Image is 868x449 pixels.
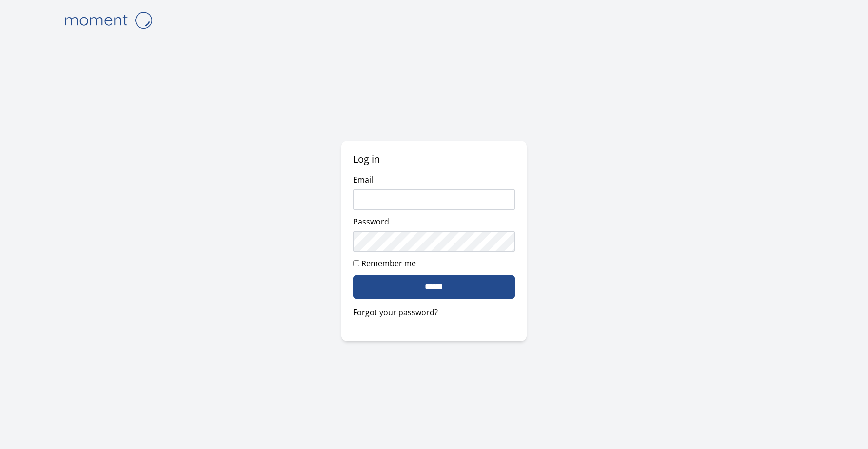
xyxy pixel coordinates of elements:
label: Email [353,174,373,185]
label: Remember me [361,258,416,269]
label: Password [353,216,389,227]
h2: Log in [353,152,515,166]
img: logo-4e3dc11c47720685a147b03b5a06dd966a58ff35d612b21f08c02c0306f2b779.png [59,8,157,33]
a: Forgot your password? [353,306,515,318]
